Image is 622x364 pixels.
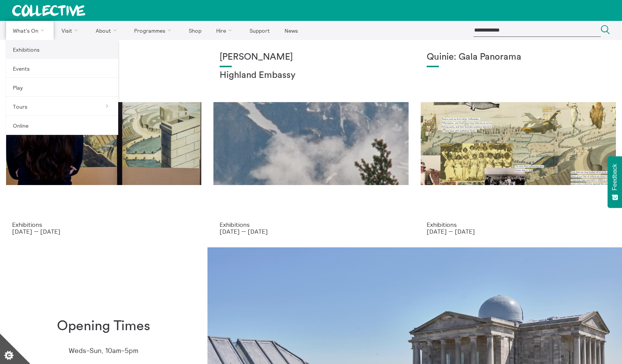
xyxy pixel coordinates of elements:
p: Exhibitions [220,221,403,228]
a: Josie Vallely Quinie: Gala Panorama Exhibitions [DATE] — [DATE] [415,40,622,247]
h1: [PERSON_NAME] [220,52,403,63]
p: Exhibitions [427,221,610,228]
h2: Highland Embassy [220,70,403,81]
a: Support [243,21,276,40]
p: [DATE] — [DATE] [12,228,195,235]
a: News [278,21,304,40]
a: Solar wheels 17 [PERSON_NAME] Highland Embassy Exhibitions [DATE] — [DATE] [207,40,415,247]
p: [DATE] — [DATE] [220,228,403,235]
h1: Opening Times [57,318,150,334]
button: Feedback - Show survey [608,156,622,208]
a: Online [6,116,118,135]
p: Weds-Sun, 10am-5pm [69,347,138,355]
a: Events [6,59,118,78]
a: Exhibitions [6,40,118,59]
a: Shop [182,21,208,40]
a: Hire [210,21,242,40]
h1: Quinie: Gala Panorama [427,52,610,63]
p: [DATE] — [DATE] [427,228,610,235]
a: What's On [6,21,54,40]
a: Programmes [128,21,181,40]
p: Exhibitions [12,221,195,228]
a: Visit [55,21,88,40]
a: Tours [6,97,118,116]
span: Feedback [611,164,618,190]
a: Play [6,78,118,97]
a: About [89,21,126,40]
